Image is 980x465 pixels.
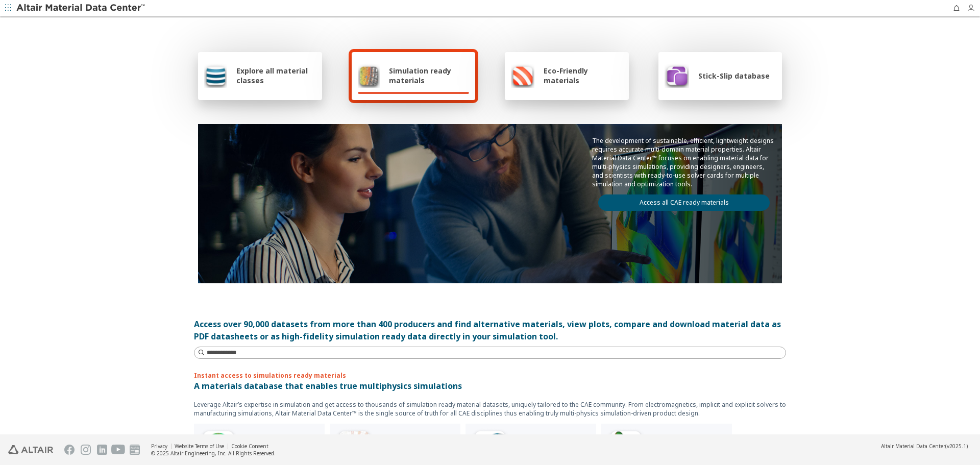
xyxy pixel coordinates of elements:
span: Explore all material classes [236,66,316,85]
div: © 2025 Altair Engineering, Inc. All Rights Reserved. [151,450,276,457]
p: Instant access to simulations ready materials [194,371,786,380]
img: Altair Material Data Center [16,3,146,13]
a: Privacy [151,443,167,450]
span: Stick-Slip database [698,71,770,81]
img: Explore all material classes [204,63,227,88]
div: Access over 90,000 datasets from more than 400 producers and find alternative materials, view plo... [194,318,786,342]
a: Cookie Consent [231,443,268,450]
span: Simulation ready materials [389,66,469,85]
a: Access all CAE ready materials [598,194,770,211]
span: Eco-Friendly materials [544,66,622,85]
p: The development of sustainable, efficient, lightweight designs requires accurate multi-domain mat... [592,136,776,188]
img: Simulation ready materials [358,63,380,88]
img: Altair Engineering [8,445,53,454]
p: A materials database that enables true multiphysics simulations [194,380,786,392]
span: Altair Material Data Center [881,443,945,450]
a: Website Terms of Use [175,443,224,450]
img: Eco-Friendly materials [511,63,534,88]
img: Stick-Slip database [665,63,689,88]
div: (v2025.1) [881,443,968,450]
p: Leverage Altair’s expertise in simulation and get access to thousands of simulation ready materia... [194,400,786,418]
